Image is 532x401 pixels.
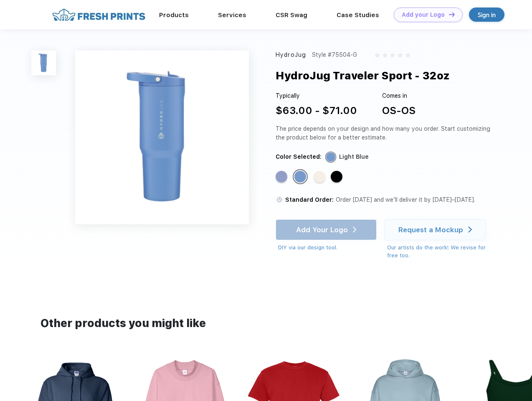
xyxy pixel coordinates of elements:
[276,196,283,203] img: standard order
[50,8,148,22] img: fo%20logo%202.webp
[278,244,377,252] div: DIY via our design tool.
[375,53,380,58] img: gray_star.svg
[339,152,369,161] div: Light Blue
[398,53,403,58] img: gray_star.svg
[276,68,450,84] div: HydroJug Traveler Sport - 32oz
[398,226,463,234] div: Request a Mockup
[314,171,325,183] div: Cream
[402,11,445,18] div: Add your Logo
[382,91,415,100] div: Comes in
[387,244,494,260] div: Our artists do the work! We revise for free too.
[382,103,415,118] div: OS-OS
[294,171,306,183] div: Light Blue
[331,171,342,183] div: Black
[390,53,395,58] img: gray_star.svg
[41,315,491,332] div: Other products you might like
[469,8,504,22] a: Sign in
[285,196,334,203] span: Standard Order:
[336,196,475,203] span: Order [DATE] and we’ll deliver it by [DATE]–[DATE].
[276,51,306,59] div: HydroJug
[468,226,472,233] img: white arrow
[276,124,494,142] div: The price depends on your design and how many you order. Start customizing the product below for ...
[276,91,357,100] div: Typically
[276,152,322,161] div: Color Selected:
[75,51,249,224] img: func=resize&h=640
[276,171,287,183] div: Peri
[383,53,388,58] img: gray_star.svg
[405,53,410,58] img: gray_star.svg
[31,51,56,75] img: func=resize&h=100
[159,11,189,19] a: Products
[478,10,496,20] div: Sign in
[276,103,357,118] div: $63.00 - $71.00
[312,51,357,59] div: Style #75504-G
[449,12,455,17] img: DT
